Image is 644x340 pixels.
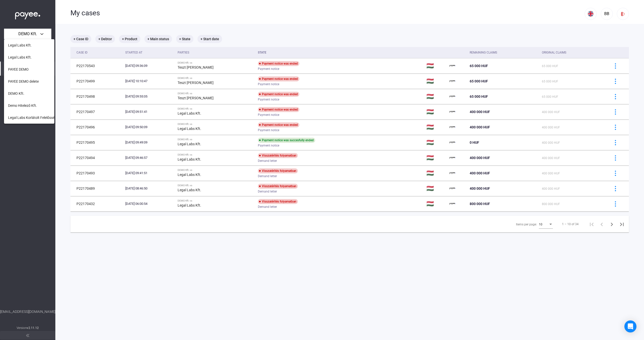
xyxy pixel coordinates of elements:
span: DEMO Kft. [8,90,24,96]
div: Open Intercom Messenger [624,320,636,332]
span: PAYEE DEMO delete [8,78,39,84]
span: PAYEE DEMO [8,66,29,72]
span: Legal Labs Kft. [8,54,32,60]
span: Legal Labs Korlátolt Felelősségű Társaság [8,115,74,121]
span: Legal Labs Kft. [8,42,32,48]
span: Demo Hitelező Kft. [8,103,37,109]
